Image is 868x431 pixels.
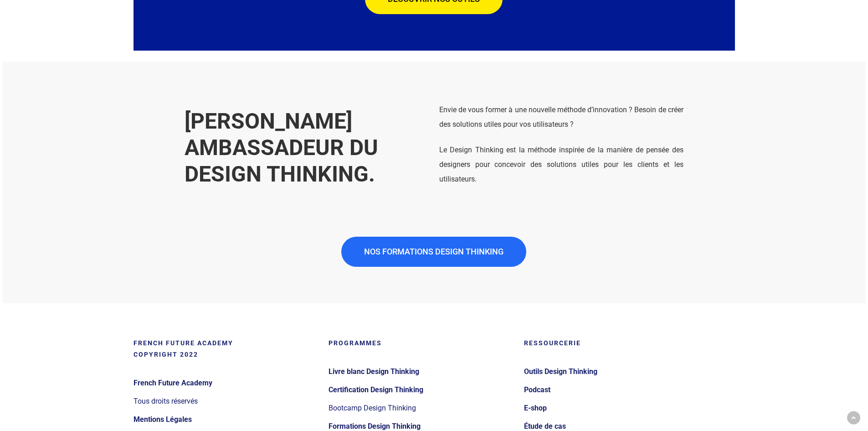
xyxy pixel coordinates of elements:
[524,364,708,379] a: Outils Design Thinking
[364,247,503,256] span: NOS FORMATIONS DESIGN THINKING
[524,401,708,415] a: E-shop
[524,383,708,397] a: Podcast
[134,338,317,360] h5: French Future Academy Copyright 2022
[329,399,512,417] li: Bootcamp Design Thinking
[439,143,683,187] p: Le Design Thinking est la méthode inspirée de la manière de pensée des designers pour concevoir d...
[185,108,429,187] h2: [PERSON_NAME] AMBASSADEUR DU DESIGN THINKING.
[524,338,708,349] h5: Ressourcerie
[134,412,317,427] a: Mentions Légales
[329,338,512,349] h5: Programmes
[439,103,683,143] p: Envie de vous former à une nouvelle méthode d’innovation ? Besoin de créer des solutions utiles p...
[134,376,317,390] a: French Future Academy
[329,383,512,397] a: Certification Design Thinking
[341,237,526,267] a: NOS FORMATIONS DESIGN THINKING
[329,364,512,379] a: Livre blanc Design Thinking
[134,392,317,410] li: Tous droits réservés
